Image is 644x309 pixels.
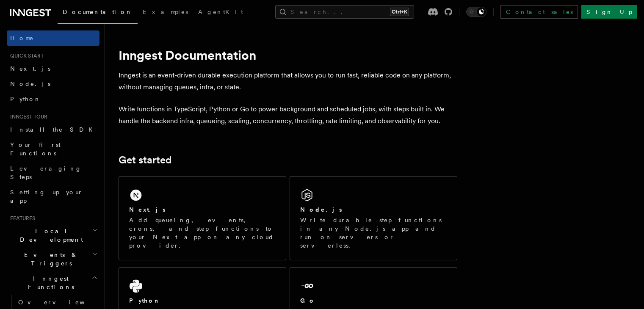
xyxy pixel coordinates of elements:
[10,65,50,72] span: Next.js
[7,185,100,208] a: Setting up your app
[119,103,457,127] p: Write functions in TypeScript, Python or Go to power background and scheduled jobs, with steps bu...
[18,299,105,306] span: Overview
[7,52,44,59] span: Quick start
[10,165,82,180] span: Leveraging Steps
[10,141,61,157] span: Your first Functions
[7,161,100,185] a: Leveraging Steps
[500,5,578,19] a: Contact sales
[290,176,457,260] a: Node.jsWrite durable step functions in any Node.js app and run on servers or serverless.
[193,3,248,23] a: AgentKit
[119,154,171,166] a: Get started
[129,205,166,214] h2: Next.js
[466,7,486,17] button: Toggle dark mode
[10,34,34,42] span: Home
[7,76,100,91] a: Node.js
[7,271,100,295] button: Inngest Functions
[275,5,414,19] button: Search...Ctrl+K
[7,215,35,222] span: Features
[63,8,133,15] span: Documentation
[7,122,100,137] a: Install the SDK
[300,205,342,214] h2: Node.js
[119,69,457,93] p: Inngest is an event-driven durable execution platform that allows you to run fast, reliable code ...
[390,8,409,16] kbd: Ctrl+K
[10,96,41,102] span: Python
[7,137,100,161] a: Your first Functions
[119,47,457,63] h1: Inngest Documentation
[7,91,100,107] a: Python
[198,8,243,15] span: AgentKit
[10,189,83,204] span: Setting up your app
[7,274,91,291] span: Inngest Functions
[7,113,47,120] span: Inngest tour
[7,251,92,268] span: Events & Triggers
[10,80,50,87] span: Node.js
[581,5,637,19] a: Sign Up
[7,247,100,271] button: Events & Triggers
[10,126,98,133] span: Install the SDK
[119,176,286,260] a: Next.jsAdd queueing, events, crons, and step functions to your Next app on any cloud provider.
[7,61,100,76] a: Next.js
[7,227,92,244] span: Local Development
[7,30,100,46] a: Home
[129,216,276,250] p: Add queueing, events, crons, and step functions to your Next app on any cloud provider.
[129,296,160,305] h2: Python
[143,8,188,15] span: Examples
[300,216,447,250] p: Write durable step functions in any Node.js app and run on servers or serverless.
[7,223,100,247] button: Local Development
[300,296,315,305] h2: Go
[58,3,138,24] a: Documentation
[138,3,193,23] a: Examples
